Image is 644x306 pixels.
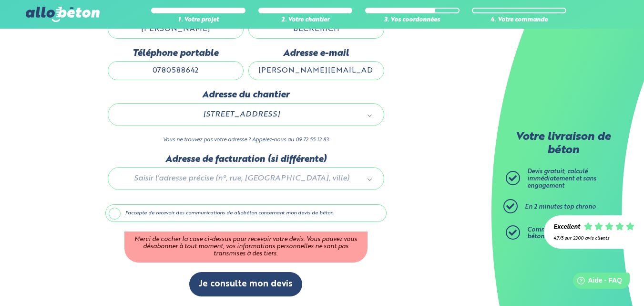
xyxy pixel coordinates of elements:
[258,17,353,24] div: 2. Votre chantier
[108,48,244,59] label: Téléphone portable
[124,232,368,262] div: Merci de cocher la case ci-dessus pour recevoir votre devis. Vous pouvez vous désabonner à tout m...
[105,204,387,222] label: J'accepte de recevoir des communications de allobéton concernant mon devis de béton.
[108,61,244,80] input: ex : 0642930817
[472,17,566,24] div: 4. Votre commande
[26,7,99,22] img: allobéton
[108,20,244,39] input: Quel est votre prénom ?
[118,108,374,121] a: [STREET_ADDRESS]
[151,17,245,24] div: 1. Votre projet
[122,108,362,121] span: [STREET_ADDRESS]
[248,48,384,59] label: Adresse e-mail
[559,269,634,295] iframe: Help widget launcher
[108,136,384,145] p: Vous ne trouvez pas votre adresse ? Appelez-nous au 09 72 55 12 83
[248,61,384,80] input: ex : contact@allobeton.fr
[189,272,302,296] button: Je consulte mon devis
[365,17,460,24] div: 3. Vos coordonnées
[108,90,384,100] label: Adresse du chantier
[248,20,384,39] input: Quel est votre nom de famille ?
